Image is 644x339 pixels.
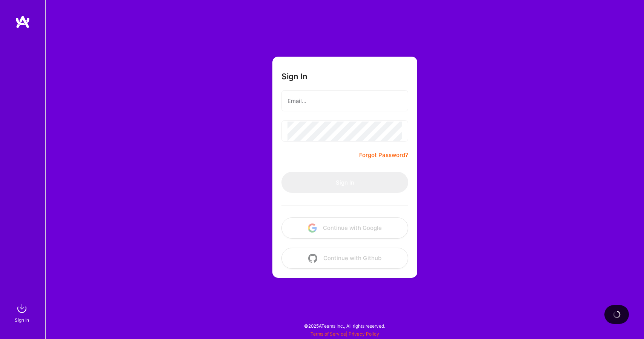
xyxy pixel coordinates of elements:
[16,301,29,324] a: sign inSign In
[308,223,317,233] img: icon
[287,91,402,111] input: Email...
[14,301,29,316] img: sign in
[281,217,408,239] button: Continue with Google
[613,311,621,318] img: loading
[281,72,307,81] h3: Sign In
[349,331,379,337] a: Privacy Policy
[45,316,644,335] div: © 2025 ATeams Inc., All rights reserved.
[308,254,317,263] img: icon
[310,331,346,337] a: Terms of Service
[281,248,408,269] button: Continue with Github
[281,172,408,193] button: Sign In
[15,316,29,324] div: Sign In
[15,15,30,29] img: logo
[359,151,408,160] a: Forgot Password?
[310,331,379,337] span: |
